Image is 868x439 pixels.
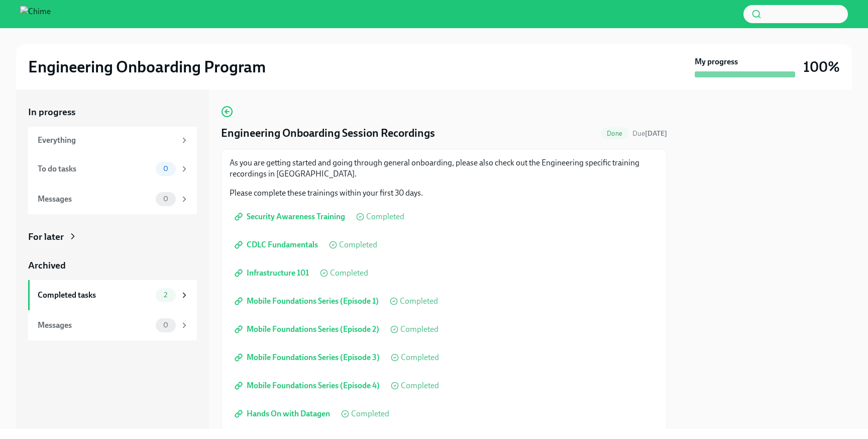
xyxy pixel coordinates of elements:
[400,297,438,305] span: Completed
[230,157,659,180] p: As you are getting started and going through general onboarding, please also check out the Engine...
[28,57,266,77] h2: Engineering Onboarding Program
[401,354,439,362] span: Completed
[330,269,368,277] span: Completed
[237,212,345,222] span: Security Awareness Training
[157,165,174,172] span: 0
[38,194,152,205] div: Messages
[230,188,659,199] p: Please complete these trainings within your first 30 days.
[237,268,309,278] span: Infrastructure 101
[339,241,377,249] span: Completed
[237,240,318,250] span: CDLC Fundamentals
[28,259,197,272] a: Archived
[803,58,840,76] h3: 100%
[237,381,380,391] span: Mobile Foundations Series (Episode 4)
[601,130,628,137] span: Done
[157,195,174,203] span: 0
[38,135,176,146] div: Everything
[400,325,439,333] span: Completed
[230,263,316,283] a: Infrastructure 101
[28,280,197,310] a: Completed tasks2
[230,347,387,368] a: Mobile Foundations Series (Episode 3)
[632,129,667,138] span: Due
[401,382,439,390] span: Completed
[632,129,667,138] span: September 11th, 2025 03:30
[237,324,379,334] span: Mobile Foundations Series (Episode 2)
[28,310,197,340] a: Messages0
[38,163,152,174] div: To do tasks
[237,353,380,363] span: Mobile Foundations Series (Episode 3)
[230,207,352,227] a: Security Awareness Training
[28,184,197,214] a: Messages0
[230,319,386,339] a: Mobile Foundations Series (Episode 2)
[645,129,667,138] strong: [DATE]
[38,290,152,301] div: Completed tasks
[157,321,174,329] span: 0
[20,6,51,22] img: Chime
[28,154,197,184] a: To do tasks0
[28,230,197,243] a: For later
[38,320,152,331] div: Messages
[351,410,389,418] span: Completed
[28,106,197,119] a: In progress
[28,127,197,154] a: Everything
[237,296,379,306] span: Mobile Foundations Series (Episode 1)
[28,230,64,243] div: For later
[237,409,330,419] span: Hands On with Datagen
[230,235,325,255] a: CDLC Fundamentals
[366,213,404,221] span: Completed
[230,404,337,424] a: Hands On with Datagen
[230,376,387,396] a: Mobile Foundations Series (Episode 4)
[230,291,386,311] a: Mobile Foundations Series (Episode 1)
[221,126,435,141] h4: Engineering Onboarding Session Recordings
[158,291,173,299] span: 2
[695,56,738,67] strong: My progress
